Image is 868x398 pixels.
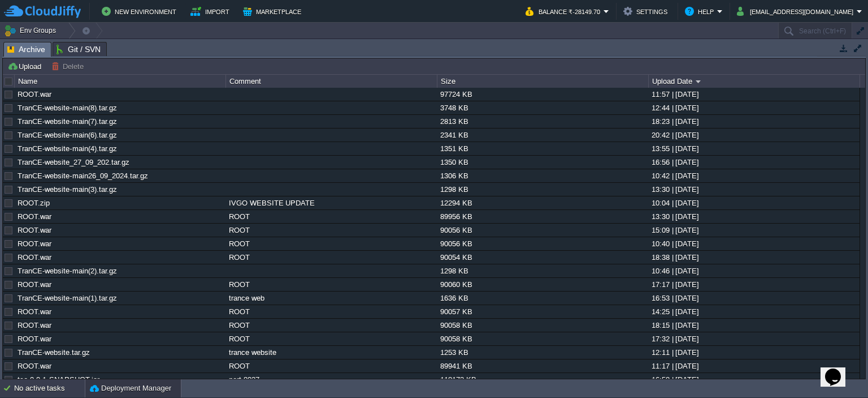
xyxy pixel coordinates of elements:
div: ROOT [226,319,436,332]
div: 90056 KB [437,237,648,250]
div: ROOT [226,332,436,345]
a: TranCE-website-main(3).tar.gz [18,185,117,194]
a: ROOT.war [18,280,51,289]
div: 90057 KB [437,305,648,318]
div: 12294 KB [437,196,648,209]
div: 16:56 | [DATE] [649,156,859,169]
button: Delete [51,61,87,71]
div: 18:15 | [DATE] [649,319,859,332]
div: 1298 KB [437,183,648,196]
div: 15:09 | [DATE] [649,224,859,237]
button: Upload [7,61,45,71]
a: TranCE-website.tar.gz [18,348,90,357]
img: CloudJiffy [4,5,81,19]
button: Env Groups [4,23,60,38]
a: tce-0.0.1-SNAPSHOT.jar [18,375,99,384]
div: ROOT [226,224,436,237]
div: Size [438,75,648,88]
div: 1298 KB [437,264,648,277]
div: 90054 KB [437,251,648,264]
a: TranCE-website-main26_09_2024.tar.gz [18,172,148,180]
div: 1636 KB [437,292,648,305]
a: ROOT.war [18,239,51,248]
div: 18:38 | [DATE] [649,251,859,264]
a: TranCE-website-main(1).tar.gz [18,294,117,302]
button: Marketplace [243,5,305,18]
div: 17:32 | [DATE] [649,332,859,345]
button: New Environment [102,5,180,18]
div: ROOT [226,305,436,318]
div: 1306 KB [437,169,648,182]
div: 1351 KB [437,142,648,155]
div: Comment [227,75,437,88]
a: TranCE-website-main(7).tar.gz [18,117,117,126]
a: TranCE-website-main(8).tar.gz [18,104,117,112]
button: [EMAIL_ADDRESS][DOMAIN_NAME] [737,5,857,18]
button: Import [190,5,233,18]
div: 17:17 | [DATE] [649,278,859,291]
div: 1253 KB [437,346,648,359]
div: 13:30 | [DATE] [649,210,859,223]
span: Archive [7,42,45,57]
button: Help [685,5,717,18]
div: 1350 KB [437,156,648,169]
button: Deployment Manager [90,383,171,394]
div: No active tasks [14,379,85,397]
div: 90058 KB [437,319,648,332]
button: Settings [623,5,671,18]
a: ROOT.war [18,321,51,329]
div: 10:04 | [DATE] [649,196,859,209]
div: 12:44 | [DATE] [649,101,859,114]
div: port 8027 [226,373,436,386]
div: ROOT [226,210,436,223]
div: 90060 KB [437,278,648,291]
a: ROOT.war [18,362,51,370]
iframe: chat widget [821,353,857,387]
div: 16:53 | [DATE] [649,292,859,305]
div: 89941 KB [437,360,648,373]
div: 10:46 | [DATE] [649,264,859,277]
div: trance web [226,292,436,305]
span: Git / SVN [57,42,101,56]
div: 11:17 | [DATE] [649,360,859,373]
div: trance website [226,346,436,359]
div: 97724 KB [437,88,648,101]
a: ROOT.war [18,212,51,221]
div: 14:25 | [DATE] [649,305,859,318]
a: TranCE-website-main(6).tar.gz [18,131,117,139]
div: 12:11 | [DATE] [649,346,859,359]
a: ROOT.war [18,253,51,262]
a: TranCE-website-main(2).tar.gz [18,267,117,275]
div: 16:58 | [DATE] [649,373,859,386]
div: 90056 KB [437,224,648,237]
div: 20:42 | [DATE] [649,129,859,142]
div: 2341 KB [437,129,648,142]
div: 18:23 | [DATE] [649,115,859,128]
a: ROOT.war [18,335,51,343]
div: 13:30 | [DATE] [649,183,859,196]
a: ROOT.zip [18,199,50,207]
button: Balance ₹-28149.70 [526,5,604,18]
div: Name [15,75,225,88]
a: ROOT.war [18,307,51,316]
div: 11:57 | [DATE] [649,88,859,101]
div: 2813 KB [437,115,648,128]
div: 3748 KB [437,101,648,114]
div: 89956 KB [437,210,648,223]
div: 13:55 | [DATE] [649,142,859,155]
div: ROOT [226,237,436,250]
div: 10:40 | [DATE] [649,237,859,250]
div: 118172 KB [437,373,648,386]
div: IVGO WEBSITE UPDATE [226,196,436,209]
div: ROOT [226,360,436,373]
div: ROOT [226,278,436,291]
div: ROOT [226,251,436,264]
a: TranCE-website-main(4).tar.gz [18,144,117,153]
a: ROOT.war [18,226,51,234]
a: ROOT.war [18,90,51,99]
div: 90058 KB [437,332,648,345]
div: 10:42 | [DATE] [649,169,859,182]
a: TranCE-website_27_09_202.tar.gz [18,158,129,166]
div: Upload Date [649,75,860,88]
